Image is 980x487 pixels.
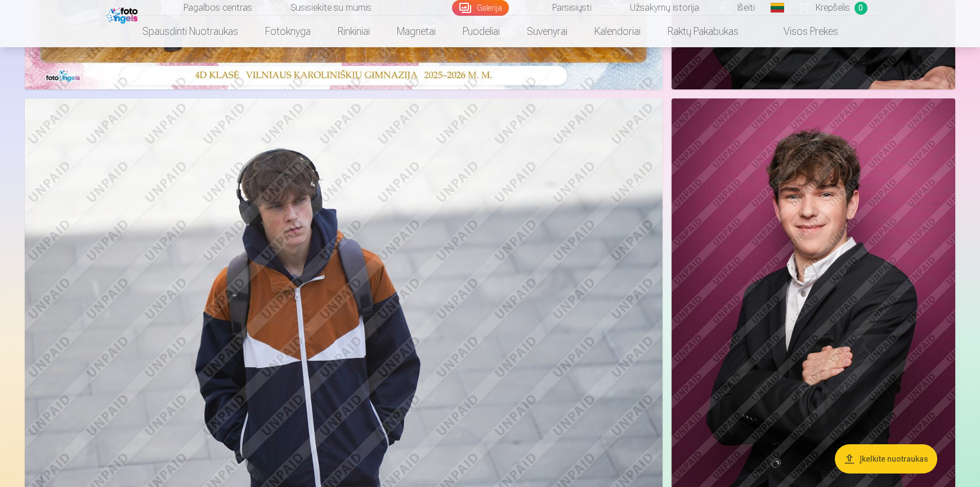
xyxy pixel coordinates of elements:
a: Rinkiniai [324,16,383,47]
a: Raktų pakabukas [654,16,752,47]
a: Spausdinti nuotraukas [129,16,252,47]
a: Magnetai [383,16,449,47]
a: Puodeliai [449,16,513,47]
a: Suvenyrai [513,16,581,47]
span: 0 [854,2,867,15]
a: Visos prekės [752,16,852,47]
a: Fotoknyga [252,16,324,47]
button: Įkelkite nuotraukas [835,444,937,474]
a: Kalendoriai [581,16,654,47]
span: Krepšelis [816,1,850,15]
img: /fa2 [106,4,141,24]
